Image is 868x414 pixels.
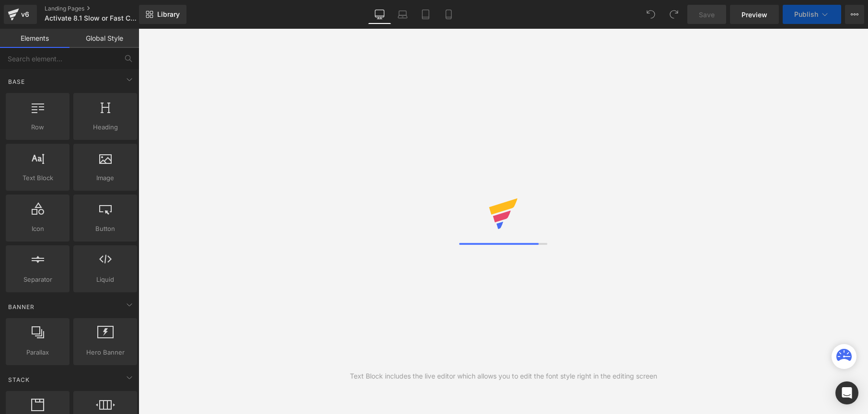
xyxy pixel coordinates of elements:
span: Save [699,10,715,20]
span: Parallax [9,347,67,357]
span: Hero Banner [76,347,134,357]
a: Global Style [69,29,139,48]
span: Activate 8.1 Slow or Fast Caffeine Metabolizer [45,14,137,22]
span: Row [9,122,67,132]
button: More [845,5,864,24]
a: Tablet [414,5,437,24]
div: Text Block includes the live editor which allows you to edit the font style right in the editing ... [350,371,657,381]
span: Button [76,224,134,234]
div: Open Intercom Messenger [835,381,858,404]
a: Landing Pages [45,5,155,12]
span: Stack [7,375,31,384]
span: Banner [7,302,35,311]
span: Publish [794,11,818,18]
a: v6 [4,5,37,24]
a: Laptop [391,5,414,24]
a: Mobile [437,5,460,24]
a: New Library [139,5,186,24]
span: Base [7,77,26,86]
button: Redo [664,5,683,24]
button: Undo [641,5,660,24]
span: Image [76,173,134,183]
span: Library [157,10,180,19]
span: Icon [9,224,67,234]
a: Preview [730,5,779,24]
span: Preview [741,10,767,20]
span: Separator [9,275,67,285]
span: Heading [76,122,134,132]
span: Text Block [9,173,67,183]
button: Publish [783,5,841,24]
a: Desktop [368,5,391,24]
div: v6 [19,8,31,21]
span: Liquid [76,275,134,285]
